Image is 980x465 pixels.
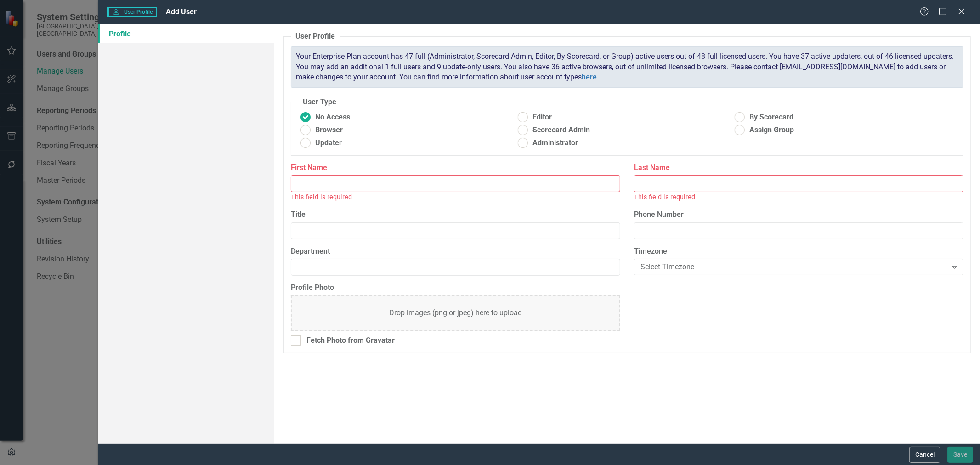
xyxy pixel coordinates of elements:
[291,246,620,257] label: Department
[640,262,947,272] div: Select Timezone
[166,7,197,16] span: Add User
[532,125,590,136] span: Scorecard Admin
[634,163,963,173] label: Last Name
[291,163,620,173] label: First Name
[98,24,274,43] a: Profile
[298,97,341,108] legend: User Type
[532,138,578,148] span: Administrator
[749,112,793,123] span: By Scorecard
[291,192,620,203] div: This field is required
[909,447,940,463] button: Cancel
[291,210,620,220] label: Title
[315,138,342,148] span: Updater
[306,335,395,346] div: Fetch Photo from Gravatar
[315,112,350,123] span: No Access
[291,31,340,42] legend: User Profile
[291,283,620,293] label: Profile Photo
[296,52,954,82] span: Your Enterprise Plan account has 47 full (Administrator, Scorecard Admin, Editor, By Scorecard, o...
[947,447,973,463] button: Save
[749,125,794,136] span: Assign Group
[315,125,343,136] span: Browser
[634,246,963,257] label: Timezone
[582,73,597,81] a: here
[532,112,552,123] span: Editor
[107,7,156,17] span: User Profile
[389,308,522,318] div: Drop images (png or jpeg) here to upload
[634,210,963,220] label: Phone Number
[634,192,963,203] div: This field is required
